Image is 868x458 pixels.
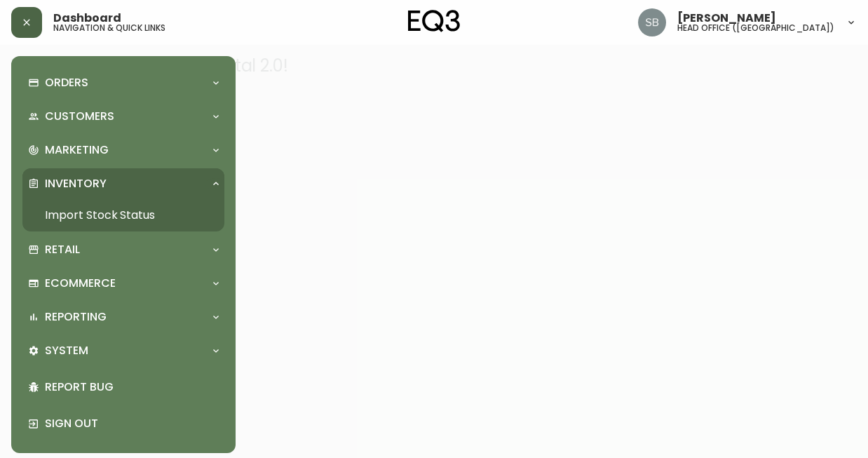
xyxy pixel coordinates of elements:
p: Inventory [45,176,107,191]
h5: head office ([GEOGRAPHIC_DATA]) [677,24,834,32]
p: Customers [45,109,114,124]
div: Ecommerce [22,268,224,299]
p: System [45,343,88,358]
p: Marketing [45,142,109,158]
div: Report Bug [22,369,224,405]
div: Sign Out [22,405,224,442]
div: Customers [22,101,224,132]
a: Import Stock Status [22,199,224,231]
img: logo [408,10,460,32]
p: Reporting [45,309,107,325]
span: Dashboard [53,13,121,24]
p: Report Bug [45,379,219,395]
p: Retail [45,242,80,257]
p: Ecommerce [45,276,116,291]
p: Orders [45,75,88,90]
span: [PERSON_NAME] [677,13,776,24]
div: Marketing [22,135,224,166]
div: System [22,335,224,366]
div: Reporting [22,302,224,332]
div: Orders [22,67,224,98]
h5: navigation & quick links [53,24,165,32]
p: Sign Out [45,416,219,431]
div: Inventory [22,168,224,199]
div: Retail [22,234,224,265]
img: 85855414dd6b989d32b19e738a67d5b5 [638,8,666,36]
